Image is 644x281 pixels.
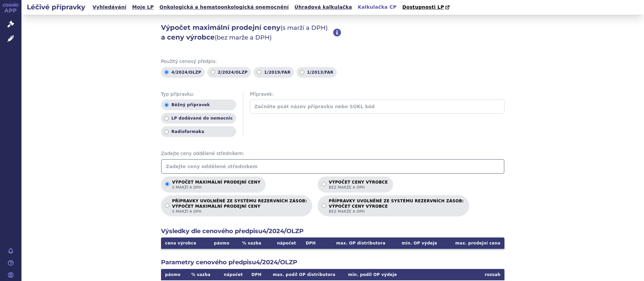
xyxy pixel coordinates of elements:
span: s marží a DPH [172,209,307,214]
label: 1/2013/FAR [297,67,337,78]
span: s marží a DPH [172,185,260,190]
span: bez marže a DPH [329,185,388,190]
span: Dostupnosti LP [402,4,444,10]
th: nápočet [215,269,247,280]
input: PŘÍPRAVKY UVOLNĚNÉ ZE SYSTÉMU REZERVNÍCH ZÁSOB:VÝPOČET CENY VÝROBCEbez marže a DPH [322,203,326,208]
span: Zadejte ceny oddělené středníkem: [161,150,504,157]
input: PŘÍPRAVKY UVOLNĚNÉ ZE SYSTÉMU REZERVNÍCH ZÁSOB:VÝPOČET MAXIMÁLNÍ PRODEJNÍ CENYs marží a DPH [165,203,169,208]
span: (s marží a DPH) [280,24,328,31]
input: 1/2019/FAR [257,70,261,74]
p: PŘÍPRAVKY UVOLNĚNÉ ZE SYSTÉMU REZERVNÍCH ZÁSOB: [172,199,307,214]
h2: Parametry cenového předpisu 4/2024/OLZP [161,258,504,267]
h2: Výsledky dle cenového předpisu 4/2024/OLZP [161,227,504,235]
th: nápočet [268,237,300,249]
th: min. OP výdeje [389,237,441,249]
th: max. prodejní cena [441,237,504,249]
input: Radiofarmaka [164,130,169,134]
th: cena výrobce [161,237,208,249]
label: Radiofarmaka [161,126,236,137]
th: pásmo [161,269,186,280]
a: Onkologická a hematoonkologická onemocnění [157,3,291,12]
input: LP dodávané do nemocnic [164,116,169,121]
span: Přípravek: [250,91,504,98]
th: % sazba [186,269,215,280]
input: Běžný přípravek [164,103,169,107]
span: (bez marže a DPH) [215,34,272,41]
span: bez marže a DPH [329,209,464,214]
h2: Výpočet maximální prodejní ceny a ceny výrobce [161,23,333,42]
span: Typ přípravku: [161,91,236,98]
label: 1/2019/FAR [254,67,294,78]
a: Úhradová kalkulačka [292,3,354,12]
p: PŘÍPRAVKY UVOLNĚNÉ ZE SYSTÉMU REZERVNÍCH ZÁSOB: [329,199,464,214]
strong: VÝPOČET CENY VÝROBCE [329,204,464,209]
input: Výpočet ceny výrobcebez marže a DPH [322,182,326,186]
p: Výpočet ceny výrobce [329,180,388,190]
span: Použitý cenový předpis: [161,58,504,65]
input: 4/2024/OLZP [164,70,169,74]
h2: Léčivé přípravky [21,2,91,12]
label: 4/2024/OLZP [161,67,205,78]
input: 2/2024/OLZP [211,70,215,74]
th: % sazba [235,237,268,249]
th: max. OP distributora [321,237,389,249]
label: 2/2024/OLZP [207,67,251,78]
input: Začněte psát název přípravku nebo SÚKL kód [250,99,504,114]
th: min. podíl OP výdeje [342,269,403,280]
th: DPH [247,269,266,280]
th: max. podíl OP distributora [266,269,342,280]
label: Běžný přípravek [161,99,236,110]
th: pásmo [208,237,235,249]
input: Zadejte ceny oddělené středníkem [161,159,504,174]
th: rozsah [403,269,504,280]
a: Dostupnosti LP [400,3,453,12]
a: Moje LP [130,3,156,12]
input: 1/2013/FAR [300,70,304,74]
th: DPH [300,237,322,249]
strong: VÝPOČET MAXIMÁLNÍ PRODEJNÍ CENY [172,204,307,209]
a: Vyhledávání [91,3,128,12]
label: LP dodávané do nemocnic [161,113,236,124]
p: Výpočet maximální prodejní ceny [172,180,260,190]
a: Kalkulačka CP [356,3,399,12]
input: Výpočet maximální prodejní cenys marží a DPH [165,182,169,186]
